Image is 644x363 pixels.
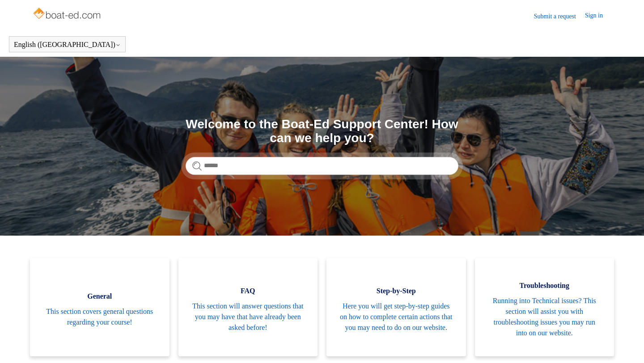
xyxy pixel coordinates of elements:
[340,301,453,333] span: Here you will get step-by-step guides on how to complete certain actions that you may need to do ...
[14,41,121,49] button: English ([GEOGRAPHIC_DATA])
[186,157,458,175] input: Search
[43,306,156,328] span: This section covers general questions regarding your course!
[30,258,169,356] a: General This section covers general questions regarding your course!
[488,280,601,291] span: Troubleshooting
[475,258,614,356] a: Troubleshooting Running into Technical issues? This section will assist you with troubleshooting ...
[340,286,453,296] span: Step-by-Step
[534,12,585,21] a: Submit a request
[43,291,156,302] span: General
[192,301,305,333] span: This section will answer questions that you may have that have already been asked before!
[488,295,601,338] span: Running into Technical issues? This section will assist you with troubleshooting issues you may r...
[186,118,458,145] h1: Welcome to the Boat-Ed Support Center! How can we help you?
[32,5,103,23] img: Boat-Ed Help Center home page
[192,286,305,296] span: FAQ
[326,258,466,356] a: Step-by-Step Here you will get step-by-step guides on how to complete certain actions that you ma...
[614,333,637,356] div: Live chat
[178,258,318,356] a: FAQ This section will answer questions that you may have that have already been asked before!
[585,11,612,21] a: Sign in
